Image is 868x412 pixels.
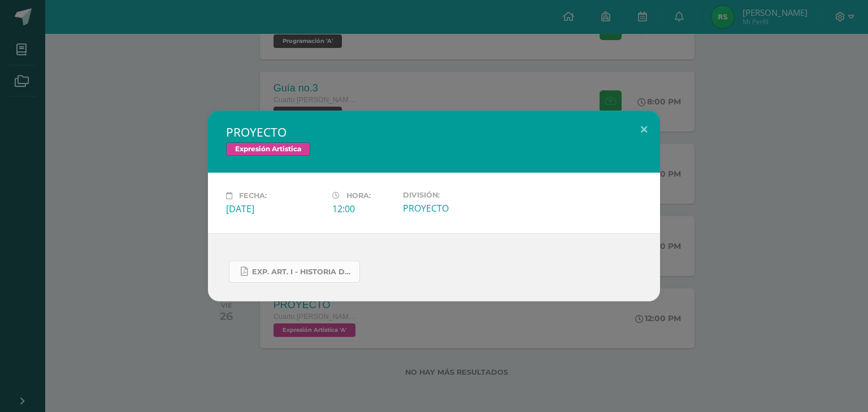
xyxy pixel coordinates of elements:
[332,203,394,215] div: 12:00
[252,268,354,277] span: Exp. art. I - Historia del arte I.docx.pdf
[403,191,500,199] label: División:
[239,191,267,200] span: Fecha:
[226,142,310,156] span: Expresión Artistica
[346,191,371,200] span: Hora:
[229,261,360,283] a: Exp. art. I - Historia del arte I.docx.pdf
[628,111,660,149] button: Close (Esc)
[226,124,642,140] h2: PROYECTO
[226,203,323,215] div: [DATE]
[403,202,500,214] div: PROYECTO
